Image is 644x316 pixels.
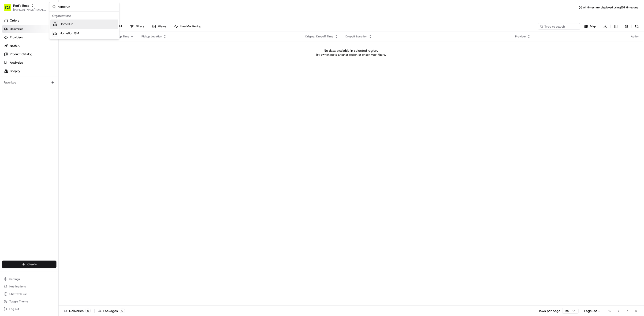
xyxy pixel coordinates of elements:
[51,73,52,76] span: •
[12,30,77,35] input: Clear
[141,35,162,38] span: Pickup Location
[2,291,56,297] button: Chat with us!
[60,32,79,36] span: HomeRun GM
[10,61,23,65] span: Analytics
[80,46,85,52] button: Start new chat
[120,309,125,313] div: 0
[2,261,56,268] button: Create
[128,23,146,30] button: Filters
[47,116,57,120] span: Pylon
[2,25,58,33] a: Deliveries
[10,52,32,56] span: Product Catalog
[10,69,20,73] span: Shopify
[584,309,600,313] div: Page 1 of 1
[346,35,368,38] span: Dropoff Location
[27,262,37,266] span: Create
[98,309,125,313] div: Packages
[15,85,38,89] span: [PERSON_NAME]
[634,23,640,30] button: Refresh
[9,285,26,288] span: Notifications
[5,105,8,109] div: 📗
[10,35,23,40] span: Providers
[21,45,77,50] div: Start new chat
[44,105,75,109] span: API Documentation
[583,6,638,9] span: All times are displayed using EDT timezone
[9,73,13,77] img: 1736555255976-a54dd68f-1ca7-489b-9aae-adbdc363a1c4
[73,60,85,66] button: See all
[4,69,8,73] img: Shopify logo
[2,34,58,41] a: Providers
[158,24,166,29] span: Views
[10,27,23,31] span: Deliveries
[2,79,56,86] div: Favorites
[13,3,29,8] button: Red's Best
[305,35,334,38] span: Original Dropoff Time
[60,22,73,26] span: HomeRun
[324,48,378,53] p: No data available in selected region.
[40,105,43,109] div: 💻
[5,61,31,65] div: Past conversations
[515,35,526,38] span: Provider
[2,2,48,13] button: Red's Best[PERSON_NAME][EMAIL_ADDRESS][DOMAIN_NAME]
[2,276,56,282] button: Settings
[2,306,56,312] button: Log out
[538,309,560,313] p: Rows per page
[2,283,56,290] button: Notifications
[2,298,56,305] button: Toggle Theme
[64,309,91,313] div: Deliveries
[9,300,28,303] span: Toggle Theme
[9,292,26,296] span: Chat with us!
[10,45,18,53] img: 8571987876998_91fb9ceb93ad5c398215_72.jpg
[2,59,58,66] a: Analytics
[9,277,20,281] span: Settings
[150,23,168,30] button: Views
[2,67,58,75] a: Shopify
[2,17,58,24] a: Orders
[38,103,77,111] a: 💻API Documentation
[39,85,41,89] span: •
[10,18,19,23] span: Orders
[538,23,580,30] input: Type to search
[13,8,47,12] button: [PERSON_NAME][EMAIL_ADDRESS][DOMAIN_NAME]
[582,23,598,30] button: Map
[50,13,118,20] div: Organizations
[590,24,596,29] span: Map
[631,35,639,38] div: Action
[5,19,85,26] p: Welcome 👋
[21,50,64,53] div: We're available if you need us!
[15,73,50,76] span: Wisdom [PERSON_NAME]
[5,5,14,14] img: Nash
[9,307,19,311] span: Log out
[5,45,13,53] img: 1736555255976-a54dd68f-1ca7-489b-9aae-adbdc363a1c4
[2,42,58,50] a: Nash AI
[5,81,12,88] img: Gabrielle LeFevre
[172,23,203,30] button: Live Monitoring
[53,73,63,76] span: [DATE]
[5,68,12,77] img: Wisdom Oko
[3,103,38,111] a: 📗Knowledge Base
[10,44,20,48] span: Nash AI
[2,51,58,58] a: Product Catalog
[49,12,119,39] div: Suggestions
[86,309,91,313] div: 0
[180,24,201,29] span: Live Monitoring
[136,24,144,29] span: Filters
[316,53,386,57] p: Try switching to another region or check your filters.
[41,85,51,89] span: [DATE]
[9,105,36,109] span: Knowledge Base
[33,116,57,120] a: Powered byPylon
[58,2,116,11] input: Search...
